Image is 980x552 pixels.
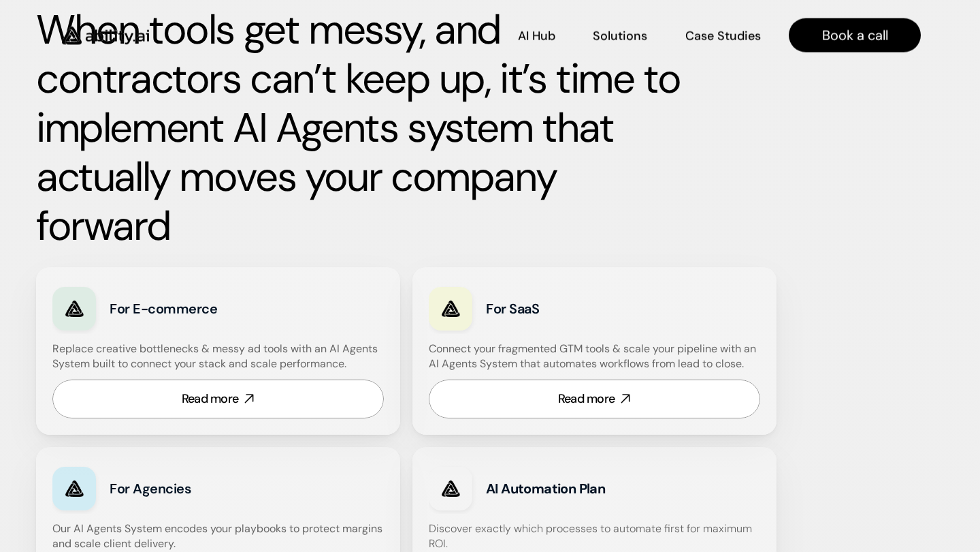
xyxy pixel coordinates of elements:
h3: For SaaS [486,299,672,318]
a: Read more [52,380,384,418]
a: AI Hub [518,23,555,47]
h3: For Agencies [110,479,295,498]
p: Case Studies [685,28,761,45]
p: AI Hub [518,28,555,45]
strong: AI Automation Plan [486,480,605,497]
a: Solutions [593,23,647,47]
p: Book a call [822,26,888,45]
a: Read more [429,380,760,418]
h4: Our AI Agents System encodes your playbooks to protect margins and scale client delivery. [52,521,384,552]
a: Book a call [789,18,921,52]
h3: For E-commerce [110,299,295,318]
a: Case Studies [685,23,762,47]
h4: Replace creative bottlenecks & messy ad tools with an AI Agents System built to connect your stac... [52,341,380,372]
div: Read more [182,390,239,408]
nav: Main navigation [168,18,921,52]
h4: Connect your fragmented GTM tools & scale your pipeline with an AI Agents System that automates w... [429,341,767,372]
p: Solutions [593,28,647,45]
h4: Discover exactly which processes to automate first for maximum ROI. [429,521,760,552]
div: Read more [558,390,615,408]
strong: When tools get messy, and contractors can’t keep up, it’s time to implement AI Agents system that... [36,3,689,253]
